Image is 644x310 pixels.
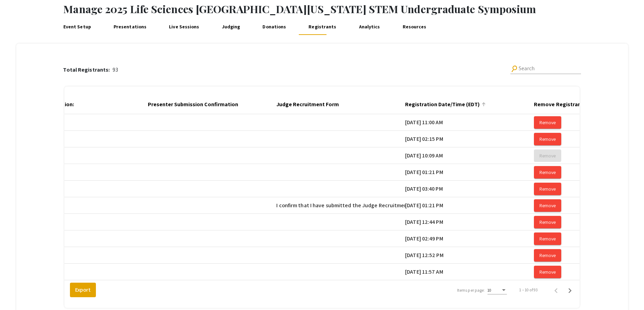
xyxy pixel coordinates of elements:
mat-select: Items per page: [488,288,507,293]
p: Total Registrants: [63,66,113,74]
button: Export [70,283,96,297]
mat-cell: [DATE] 10:09 AM [405,147,534,164]
div: Judge Recruitment Form [276,100,339,109]
span: Remove [539,186,556,192]
div: 93 [63,66,118,74]
div: Judge Recruitment Form [276,100,345,109]
div: 1 – 10 of 93 [519,287,538,293]
button: Remove [534,149,561,162]
mat-cell: [DATE] 12:52 PM [405,247,534,264]
mat-cell: [DATE] 02:49 PM [405,230,534,247]
span: Remove [539,202,556,209]
button: Previous page [549,283,563,297]
button: Remove [534,216,561,228]
span: Remove [539,236,556,242]
mat-cell: [DATE] 01:21 PM [405,164,534,181]
div: Presenter Submission Confirmation [148,100,244,109]
a: Analytics [357,18,382,35]
iframe: Chat [5,279,29,305]
span: I confirm that I have submitted the Judge Recruitment form ([DOMAIN_NAME][URL]) AND I will be sub... [276,201,593,210]
div: Presenter Submission Confirmation [148,100,238,109]
button: Remove [534,116,561,129]
div: Registration Date/Time (EDT) [405,100,486,109]
mat-cell: [DATE] 11:57 AM [405,264,534,280]
span: 10 [488,288,491,293]
span: Remove [539,136,556,142]
mat-icon: Search [510,64,519,73]
a: Event Setup [62,18,92,35]
div: Items per page: [457,287,485,293]
button: Remove [534,232,561,245]
span: Remove [539,119,556,126]
span: Remove [539,153,556,159]
mat-cell: [DATE] 12:44 PM [405,214,534,230]
button: Next page [563,283,577,297]
span: Remove [539,252,556,258]
span: Remove [539,269,556,275]
button: Remove [534,249,561,262]
span: Remove [539,169,556,175]
button: Remove [534,183,561,195]
button: Remove [534,166,561,179]
span: Remove [539,219,556,225]
h1: Manage 2025 Life Sciences [GEOGRAPHIC_DATA][US_STATE] STEM Undergraduate Symposium [63,3,644,15]
mat-cell: [DATE] 02:15 PM [405,131,534,147]
mat-cell: [DATE] 01:21 PM [405,197,534,214]
button: Remove [534,133,561,145]
a: Donations [261,18,288,35]
a: Registrants [307,18,338,35]
mat-cell: [DATE] 03:40 PM [405,181,534,197]
mat-cell: [DATE] 11:00 AM [405,114,534,131]
a: Presentations [112,18,148,35]
div: Registration Date/Time (EDT) [405,100,480,109]
a: Judging [220,18,242,35]
button: Remove [534,199,561,212]
button: Remove [534,266,561,278]
a: Resources [401,18,428,35]
a: Live Sessions [168,18,201,35]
